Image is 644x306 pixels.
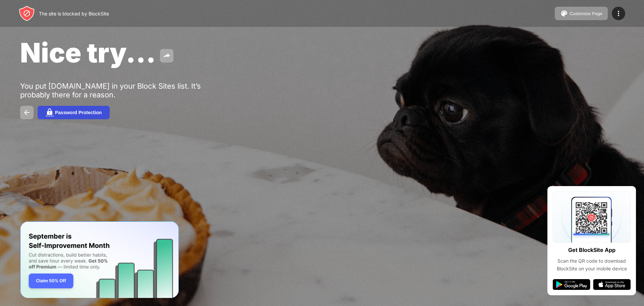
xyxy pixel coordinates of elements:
[38,106,110,119] button: Password Protection
[553,257,631,272] div: Scan the QR code to download BlockSite on your mobile device
[39,11,109,16] div: The site is blocked by BlockSite
[46,108,54,117] img: password.svg
[553,279,590,290] img: google-play.svg
[163,52,171,60] img: share.svg
[55,110,102,115] div: Password Protection
[560,9,568,17] img: pallet.svg
[20,82,227,99] div: You put [DOMAIN_NAME] in your Block Sites list. It’s probably there for a reason.
[568,245,615,255] div: Get BlockSite App
[570,11,602,16] div: Customize Page
[614,9,623,17] img: menu-icon.svg
[555,7,608,20] button: Customize Page
[553,191,631,243] img: qrcode.svg
[593,279,631,290] img: app-store.svg
[20,36,156,69] span: Nice try...
[19,5,35,21] img: header-logo.svg
[20,221,179,298] iframe: Banner
[23,108,31,117] img: back.svg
